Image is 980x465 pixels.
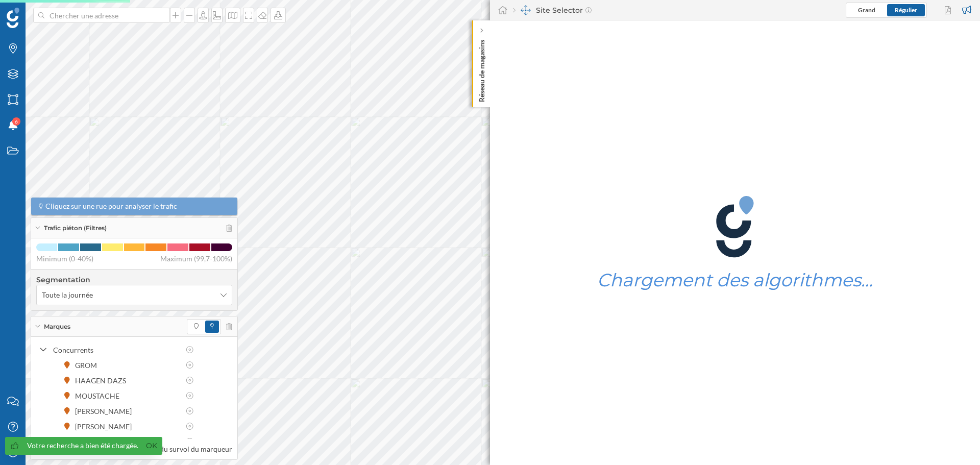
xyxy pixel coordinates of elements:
span: Maximum (99,7-100%) [160,254,232,264]
div: GROM [75,360,102,371]
a: Ok [143,440,160,452]
span: Marques [44,322,70,331]
span: Toute la journée [42,290,93,300]
div: HAAGEN DAZS [75,375,131,386]
p: Réseau de magasins [477,36,487,102]
span: Cliquez sur une rue pour analyser le trafic [45,201,177,211]
span: Assistance [16,7,66,16]
span: Régulier [895,6,917,14]
span: Trafic piéton (Filtres) [44,224,107,233]
div: MOUSTACHE [75,390,125,401]
h1: Chargement des algorithmes… [597,271,873,290]
img: Logo Geoblink [7,8,19,28]
img: dashboards-manager.svg [521,5,531,15]
div: No Brand ice cream shop [75,436,160,447]
span: 6 [15,116,18,127]
div: Votre recherche a bien été chargée. [27,440,138,451]
div: Concurrents [53,345,180,355]
div: [PERSON_NAME] [75,421,137,432]
div: Site Selector [513,5,592,15]
div: [PERSON_NAME] [75,406,137,417]
h4: Segmentation [36,275,232,285]
span: Minimum (0-40%) [36,254,93,264]
span: Grand [858,6,875,14]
